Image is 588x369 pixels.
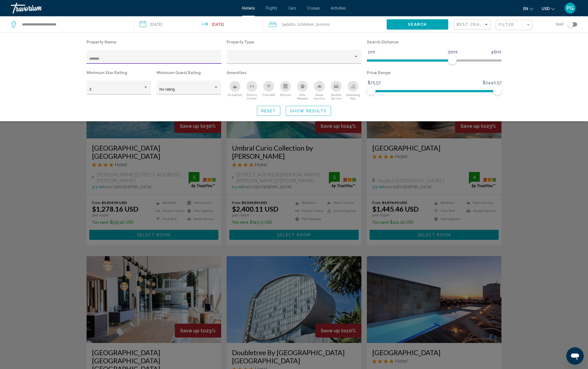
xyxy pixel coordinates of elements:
button: Travelers: 3 adults, 2 children [263,16,387,33]
span: Room Service [311,93,328,100]
mat-select: Property type [230,57,359,61]
span: No rating [159,87,175,91]
span: Swimming Pool [345,93,361,100]
span: Children [299,22,314,27]
span: rooms [318,22,330,27]
button: Kitchen [277,81,294,100]
span: en [523,7,528,11]
button: Filter [496,20,532,31]
a: Cruises [307,6,320,10]
p: Amenities [227,69,361,77]
span: Best Deals [457,22,485,27]
span: Search [408,23,427,27]
div: Hotel Filters [84,38,504,100]
span: 30mi [447,48,458,56]
span: Reset [261,109,276,113]
span: 3 [282,21,295,28]
p: Property Type [227,38,361,46]
span: , 2 [295,21,314,28]
span: $2440.57 [482,79,503,87]
button: Toggle map [564,22,577,27]
a: Flights [266,6,277,10]
span: $75.57 [367,79,382,87]
a: Hotels [242,6,255,10]
button: Show Results [286,106,331,116]
p: Price Range [367,69,502,77]
span: Show Results [290,109,327,113]
span: , 2 [314,21,330,28]
span: Filter [499,23,514,27]
button: Check-in date: Nov 23, 2025 Check-out date: Nov 30, 2025 [134,16,263,33]
span: 46mi [490,48,502,56]
span: Pets Allowed [294,93,311,100]
button: Pets Allowed [294,81,311,100]
span: Kitchen [280,93,291,97]
a: Travorium [11,3,237,14]
button: Search [387,19,448,29]
span: PG [567,5,574,11]
button: User Menu [563,2,577,14]
a: Cars [288,6,296,10]
button: Shuttle Service [328,81,345,100]
button: Reset [257,106,281,116]
span: USD [542,7,550,11]
span: Map [556,21,564,28]
button: Room Service [311,81,328,100]
span: 1mi [367,48,376,56]
button: Change language [523,5,533,12]
span: Free Wifi [262,93,275,97]
span: Breakfast [228,93,242,97]
a: Activities [331,6,346,10]
button: Change currency [542,5,555,12]
p: Minimum Star Rating [87,69,151,77]
p: Search Distance [367,38,502,46]
span: 3 [89,87,91,91]
span: Fitness Center [243,93,260,100]
button: Swimming Pool [345,81,361,100]
p: Minimum Guest Rating [157,69,221,77]
mat-select: Sort by [457,23,489,27]
span: Shuttle Service [328,93,345,100]
button: Free Wifi [260,81,277,100]
p: Property Name [87,38,221,46]
button: Fitness Center [243,81,260,100]
iframe: Button to launch messaging window [566,347,584,365]
span: Adults [284,22,295,27]
button: Breakfast [227,81,243,100]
